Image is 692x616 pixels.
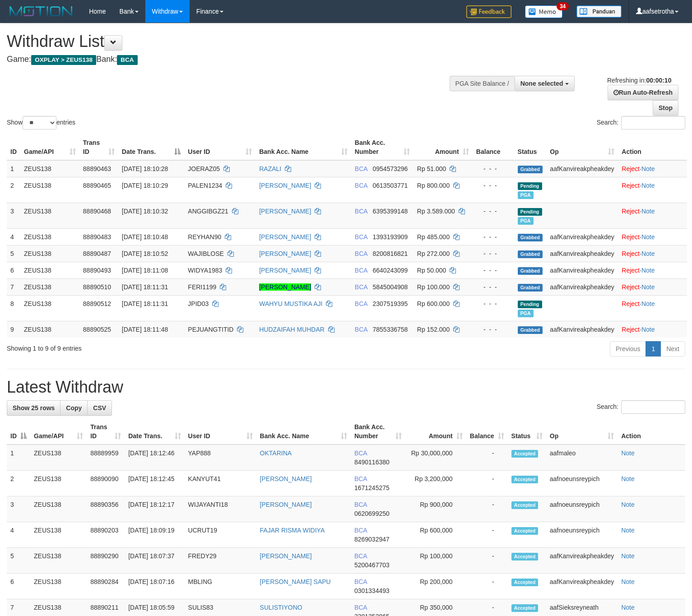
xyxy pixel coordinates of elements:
[188,208,228,215] span: ANGGIBGZ21
[518,166,543,173] span: Grabbed
[83,283,111,291] span: 88890510
[188,250,224,257] span: WAJIBLOSE
[87,471,125,496] td: 88890090
[259,300,322,307] a: WAHYU MUSTIKA AJI
[7,5,75,18] img: MOTION_logo.png
[622,233,640,241] a: Reject
[641,326,655,333] a: Note
[354,475,367,482] span: BCA
[355,300,367,307] span: BCA
[622,250,640,257] a: Reject
[466,574,508,599] td: -
[621,501,635,508] a: Note
[7,419,30,445] th: ID: activate to sort column descending
[259,165,281,172] a: RAZALI
[466,548,508,574] td: -
[185,471,256,496] td: KANYUT41
[7,400,60,416] a: Show 25 rows
[355,165,367,172] span: BCA
[355,208,367,215] span: BCA
[7,134,20,160] th: ID
[546,245,618,262] td: aafKanvireakpheakdey
[622,300,640,307] a: Reject
[7,496,30,522] td: 3
[260,449,292,457] a: OKTARINA
[546,228,618,245] td: aafKanvireakpheakdey
[354,561,390,569] span: Copy 5200467703 to clipboard
[641,283,655,291] a: Note
[259,250,311,257] a: [PERSON_NAME]
[525,5,563,18] img: Button%20Memo.svg
[83,165,111,172] span: 88890463
[185,445,256,471] td: YAP888
[20,262,79,278] td: ZEUS138
[405,522,466,548] td: Rp 600,000
[518,234,543,241] span: Grabbed
[417,283,450,291] span: Rp 100.000
[122,283,168,291] span: [DATE] 18:11:31
[355,233,367,241] span: BCA
[518,267,543,275] span: Grabbed
[30,522,87,548] td: ZEUS138
[87,548,125,574] td: 88890290
[30,419,87,445] th: Game/API: activate to sort column ascending
[259,326,325,333] a: HUDZAIFAH MUHDAR
[60,400,88,416] a: Copy
[621,449,635,457] a: Note
[546,262,618,278] td: aafKanvireakpheakdey
[351,419,405,445] th: Bank Acc. Number: activate to sort column ascending
[653,100,678,116] a: Stop
[7,522,30,548] td: 4
[7,245,20,262] td: 5
[546,445,618,471] td: aafmaleo
[20,203,79,228] td: ZEUS138
[125,548,184,574] td: [DATE] 18:07:37
[646,77,671,84] strong: 00:00:10
[576,5,622,18] img: panduan.png
[417,233,450,241] span: Rp 485.000
[476,283,511,292] div: - - -
[83,326,111,333] span: 88890525
[260,501,312,508] a: [PERSON_NAME]
[518,326,543,334] span: Grabbed
[354,459,390,466] span: Copy 8490116380 to clipboard
[450,76,515,91] div: PGA Site Balance /
[373,233,408,241] span: Copy 1393193909 to clipboard
[351,134,413,160] th: Bank Acc. Number: activate to sort column ascending
[122,300,168,307] span: [DATE] 18:11:31
[354,527,367,534] span: BCA
[23,116,56,130] select: Showentries
[7,378,685,396] h1: Latest Withdraw
[417,182,450,189] span: Rp 800.000
[622,182,640,189] a: Reject
[122,267,168,274] span: [DATE] 18:11:08
[185,548,256,574] td: FREDY29
[185,522,256,548] td: UCRUT19
[546,522,618,548] td: aafnoeunsreypich
[125,445,184,471] td: [DATE] 18:12:46
[93,404,106,412] span: CSV
[87,419,125,445] th: Trans ID: activate to sort column ascending
[641,208,655,215] a: Note
[260,475,312,482] a: [PERSON_NAME]
[125,471,184,496] td: [DATE] 18:12:45
[466,419,508,445] th: Balance: activate to sort column ascending
[354,578,367,585] span: BCA
[7,548,30,574] td: 5
[546,419,618,445] th: Op: activate to sort column ascending
[518,208,542,216] span: Pending
[188,267,222,274] span: WIDYA1983
[354,536,390,543] span: Copy 8269032947 to clipboard
[621,116,685,130] input: Search:
[260,604,302,611] a: SULISTIYONO
[125,496,184,522] td: [DATE] 18:12:17
[354,604,367,611] span: BCA
[597,116,685,130] label: Search:
[122,165,168,172] span: [DATE] 18:10:28
[476,299,511,308] div: - - -
[518,182,542,190] span: Pending
[622,326,640,333] a: Reject
[511,501,539,509] span: Accepted
[546,496,618,522] td: aafnoeunsreypich
[373,250,408,257] span: Copy 8200816821 to clipboard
